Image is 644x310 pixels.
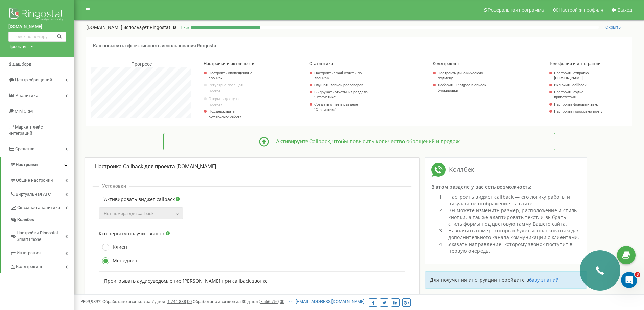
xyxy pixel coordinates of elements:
span: Настройки и активность [204,61,254,66]
span: Обработано звонков за 7 дней : [102,299,192,304]
a: [EMAIL_ADDRESS][DOMAIN_NAME] [289,299,364,304]
a: Общие настройки [10,173,74,187]
input: Поиск по номеру [8,32,66,42]
span: Настройки профиля [559,7,603,13]
a: Открыть доступ к проекту [209,96,254,107]
span: Центр обращений [15,77,52,82]
a: Слушать записи разговоров [314,83,372,88]
a: Настройки Ringostat Smart Phone [10,225,74,245]
div: Проекты [8,44,26,50]
span: Прогресс [131,61,152,67]
span: Скрыть [605,25,621,30]
span: Маркетплейс интеграций [8,124,43,136]
label: Клиент [99,244,129,251]
span: использует Ringostat на [123,25,177,30]
div: Активируйте Callback, чтобы повысить количество обращений и продаж [269,138,460,146]
a: Добавить IP адрес в список блокировки [438,83,490,93]
li: Вы можете изменить размер, расположение и стиль кнопки, а так же адаптировать текст, и выбрать ст... [445,207,580,227]
a: Создать отчет в разделе "Статистика" [314,102,372,112]
li: Настроить виджет сallback — его логику работы и визуальное отображение на сайте. [445,194,580,207]
a: Интеграция [10,245,74,259]
a: Настроить голосовую почту [554,109,603,114]
a: Настроить динамическую подмену [438,71,490,81]
span: Телефония и интеграции [549,61,601,66]
span: Настройки [16,162,38,167]
span: Mini CRM [15,109,33,114]
span: Аналитика [16,93,38,98]
a: Коллтрекинг [10,259,74,273]
a: Настроить email отчеты по звонкам [314,71,372,81]
img: Ringostat logo [8,7,66,24]
li: Указать направление, которому звонок поступит в первую очередь. [445,241,580,254]
a: Виртуальная АТС [10,187,74,200]
a: Включить callback [554,83,603,88]
a: Выгружать отчеты из раздела "Статистика" [314,90,372,100]
label: Менеджер [99,257,137,264]
span: 3 [635,272,640,277]
label: Проигрывать аудиоуведомление [PERSON_NAME] при callback звонке [99,278,268,284]
u: 7 556 750,00 [260,299,284,304]
p: Регулярно посещать проект [209,83,254,93]
div: В этом разделе у вас есть возможность: [431,184,580,194]
span: Реферальная программа [488,7,544,13]
p: 17 % [177,24,191,31]
a: Настроить аудио приветствия [554,90,603,100]
span: Нет номера для callback [104,211,154,216]
a: Настроить отправку [PERSON_NAME] [554,71,603,81]
a: Настроить фоновый звук [554,102,603,107]
p: Для получения инструкции перейдите в [430,277,582,283]
a: [DOMAIN_NAME] [8,24,66,30]
a: базу знаний [529,277,559,283]
a: Коллбек [10,214,74,226]
span: Коллтрекинг [16,264,43,270]
li: Назначить номер, который будет использоваться для дополнительного канала коммуникации с клиентами. [445,227,580,241]
span: Виртуальная АТС [16,191,51,198]
span: Коллбек [446,165,474,174]
a: Сквозная аналитика [10,200,74,214]
span: Выход [618,7,632,13]
span: Коллбек [17,217,34,223]
a: Настроить оповещения о звонках [209,71,254,81]
span: Общие настройки [16,177,53,184]
span: Обработано звонков за 30 дней : [193,299,284,304]
p: Поддерживать командную работу [209,109,254,119]
span: Интеграция [17,250,41,256]
span: Средства [15,146,34,151]
div: Настройка Callback для проекта [DOMAIN_NAME] [95,163,409,171]
span: Как повысить эффективность использования Ringostat [93,43,218,48]
label: Кто первым получит звонок [99,231,165,237]
p: Установки [102,183,126,189]
iframe: Intercom live chat [621,272,637,288]
span: Сквозная аналитика [17,205,60,211]
span: Дашборд [12,62,31,67]
span: Коллтрекинг [433,61,459,66]
span: Статистика [309,61,333,66]
label: Активировать виджет callback [99,197,175,206]
u: 1 744 838,00 [167,299,192,304]
span: Настройки Ringostat Smart Phone [17,230,65,243]
a: Настройки [1,157,74,173]
p: [DOMAIN_NAME] [86,24,177,31]
span: 99,989% [81,299,101,304]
